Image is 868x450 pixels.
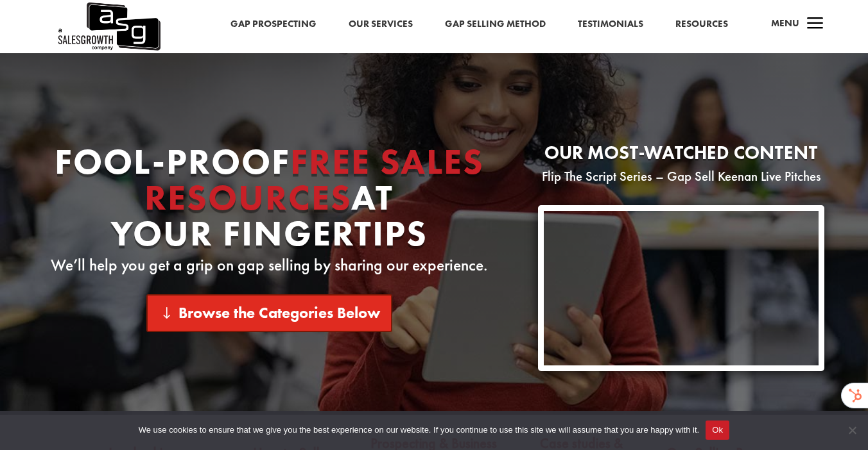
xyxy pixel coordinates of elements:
[538,169,825,184] p: Flip The Script Series – Gap Sell Keenan Live Pitches
[675,16,728,33] a: Resources
[538,144,825,169] h2: Our most-watched content
[803,12,828,37] span: a
[578,16,643,33] a: Testimonials
[144,138,484,221] span: Free Sales Resources
[544,211,819,365] iframe: 15 Cold Email Patterns to Break to Get Replies
[349,16,413,33] a: Our Services
[846,424,858,437] span: No
[445,16,546,33] a: Gap Selling Method
[139,424,699,437] span: We use cookies to ensure that we give you the best experience on our website. If you continue to ...
[230,16,317,33] a: Gap Prospecting
[44,258,495,273] p: We’ll help you get a grip on gap selling by sharing our experience.
[44,144,495,258] h1: Fool-proof At Your Fingertips
[146,294,392,332] a: Browse the Categories Below
[771,17,799,29] span: Menu
[706,421,729,440] button: Ok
